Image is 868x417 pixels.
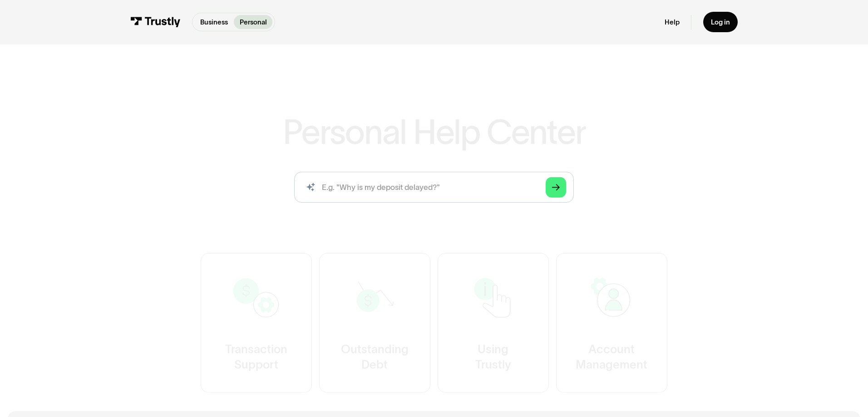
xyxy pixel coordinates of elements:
[240,17,267,27] p: Personal
[130,17,180,27] img: Trustly Logo
[294,172,574,203] input: search
[711,18,730,26] div: Log in
[556,253,667,393] a: AccountManagement
[703,12,738,32] a: Log in
[576,342,647,373] div: Account Management
[200,17,228,27] p: Business
[665,18,680,26] a: Help
[438,253,549,393] a: UsingTrustly
[201,253,312,393] a: TransactionSupport
[475,342,511,373] div: Using Trustly
[341,342,409,373] div: Outstanding Debt
[234,15,272,29] a: Personal
[283,116,585,149] h1: Personal Help Center
[194,15,233,29] a: Business
[225,342,287,373] div: Transaction Support
[319,253,430,393] a: OutstandingDebt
